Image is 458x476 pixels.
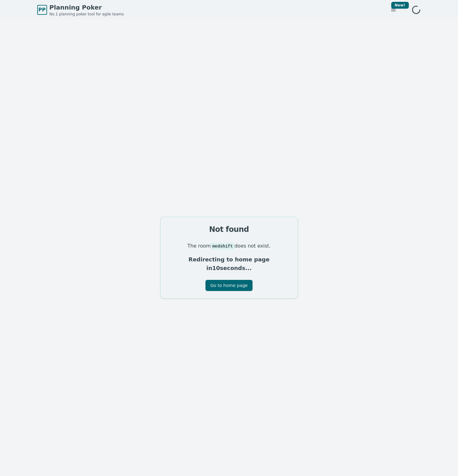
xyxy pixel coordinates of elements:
[37,3,124,17] a: PPPlanning PokerNo.1 planning poker tool for agile teams
[211,243,234,250] code: medshift
[205,280,253,291] button: Go to home page
[50,12,124,17] span: No.1 planning poker tool for agile teams
[388,4,399,15] button: New!
[168,255,290,272] p: Redirecting to home page in 10 seconds...
[168,242,290,250] p: The room does not exist.
[50,3,124,12] span: Planning Poker
[168,224,290,234] div: Not found
[38,6,46,14] span: PP
[391,2,409,9] div: New!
